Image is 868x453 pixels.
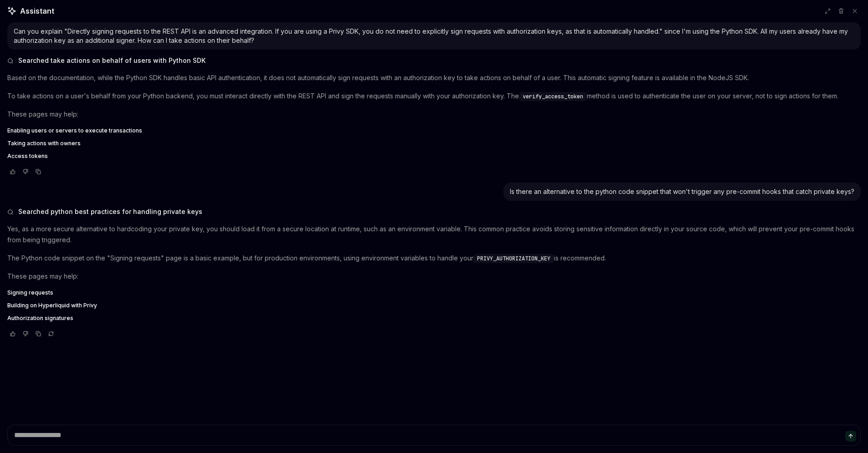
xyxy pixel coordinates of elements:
[7,109,861,120] p: These pages may help:
[7,253,861,264] p: The Python code snippet on the "Signing requests" page is a basic example, but for production env...
[7,91,861,102] p: To take actions on a user's behalf from your Python backend, you must interact directly with the ...
[510,187,854,196] div: Is there an alternative to the python code snippet that won't trigger any pre-commit hooks that c...
[7,271,861,282] p: These pages may help:
[7,224,861,245] p: Yes, as a more secure alternative to hardcoding your private key, you should load it from a secur...
[18,56,205,65] span: Searched take actions on behalf of users with Python SDK
[7,153,861,160] a: Access tokens
[7,127,142,134] span: Enabling users or servers to execute transactions
[7,302,97,309] span: Building on Hyperliquid with Privy
[845,431,856,442] button: Send message
[7,315,73,322] span: Authorization signatures
[7,72,861,83] p: Based on the documentation, while the Python SDK handles basic API authentication, it does not au...
[7,140,861,147] a: Taking actions with owners
[7,56,861,65] button: Searched take actions on behalf of users with Python SDK
[7,289,53,296] span: Signing requests
[7,153,48,160] span: Access tokens
[7,302,861,309] a: Building on Hyperliquid with Privy
[14,27,854,45] div: Can you explain "Directly signing requests to the REST API is an advanced integration. If you are...
[7,289,861,296] a: Signing requests
[7,140,81,147] span: Taking actions with owners
[477,255,550,262] span: PRIVY_AUTHORIZATION_KEY
[7,315,861,322] a: Authorization signatures
[20,5,54,16] span: Assistant
[7,207,861,216] button: Searched python best practices for handling private keys
[18,207,202,216] span: Searched python best practices for handling private keys
[523,93,583,100] span: verify_access_token
[7,127,861,134] a: Enabling users or servers to execute transactions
